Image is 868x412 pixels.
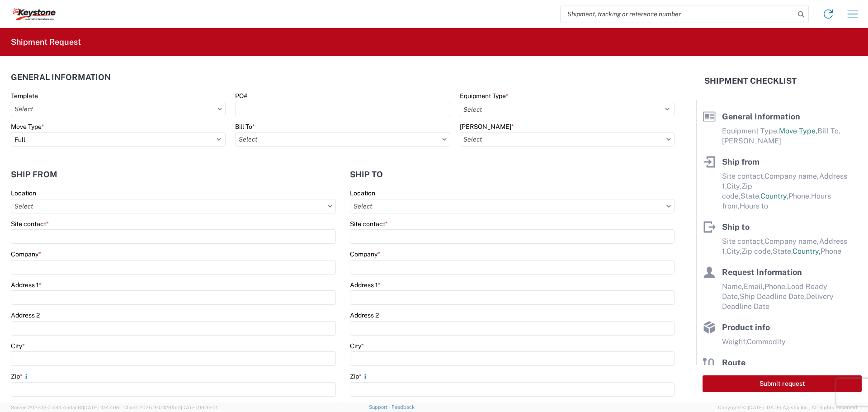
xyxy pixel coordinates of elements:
[350,170,383,179] h2: Ship to
[722,358,745,367] span: Route
[369,404,392,410] a: Support
[83,405,119,410] span: [DATE] 10:47:06
[722,282,744,291] span: Name,
[11,199,336,213] input: Select
[460,92,509,100] label: Equipment Type
[350,311,379,319] label: Address 2
[561,5,795,23] input: Shipment, tracking or reference number
[11,220,49,228] label: Site contact
[350,199,675,213] input: Select
[764,172,819,180] span: Company name,
[235,92,247,100] label: PO#
[11,372,30,380] label: Zip
[11,37,81,47] h2: Shipment Request
[350,189,375,197] label: Location
[11,281,42,289] label: Address 1
[703,375,862,392] button: Submit request
[722,157,759,166] span: Ship from
[722,112,800,121] span: General Information
[740,292,806,301] span: Ship Deadline Date,
[722,137,781,145] span: [PERSON_NAME]
[350,250,380,258] label: Company
[460,123,514,131] label: [PERSON_NAME]
[235,123,255,131] label: Bill To
[350,372,369,380] label: Zip
[11,170,57,179] h2: Ship from
[817,127,840,135] span: Bill To,
[350,220,388,228] label: Site contact
[392,404,415,410] a: Feedback
[11,189,36,197] label: Location
[350,342,364,350] label: City
[764,282,787,291] span: Phone,
[722,172,764,180] span: Site contact,
[722,127,779,135] span: Equipment Type,
[741,247,773,256] span: Zip code,
[718,403,857,412] span: Copyright © [DATE]-[DATE] Agistix Inc., All Rights Reserved
[722,222,750,232] span: Ship to
[11,311,40,319] label: Address 2
[460,132,675,147] input: Select
[764,237,819,246] span: Company name,
[722,237,764,246] span: Site contact,
[11,123,44,131] label: Move Type
[760,192,788,200] span: Country,
[350,281,381,289] label: Address 1
[747,337,786,346] span: Commodity
[726,182,741,190] span: City,
[704,76,797,86] h2: Shipment Checklist
[722,337,747,346] span: Weight,
[235,132,450,147] input: Select
[123,405,217,410] span: Client: 2025.19.0-129fbcf
[11,405,119,410] span: Server: 2025.19.0-d447cefac8f
[181,405,217,410] span: [DATE] 09:39:01
[779,127,817,135] span: Move Type,
[11,73,111,82] h2: General Information
[740,202,768,210] span: Hours to
[722,322,770,332] span: Product info
[821,247,841,256] span: Phone
[741,192,760,200] span: State,
[11,342,25,350] label: City
[11,250,41,258] label: Company
[773,247,793,256] span: State,
[726,247,741,256] span: City,
[793,247,821,256] span: Country,
[788,192,811,200] span: Phone,
[11,102,226,116] input: Select
[722,267,802,277] span: Request Information
[744,282,764,291] span: Email,
[11,92,38,100] label: Template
